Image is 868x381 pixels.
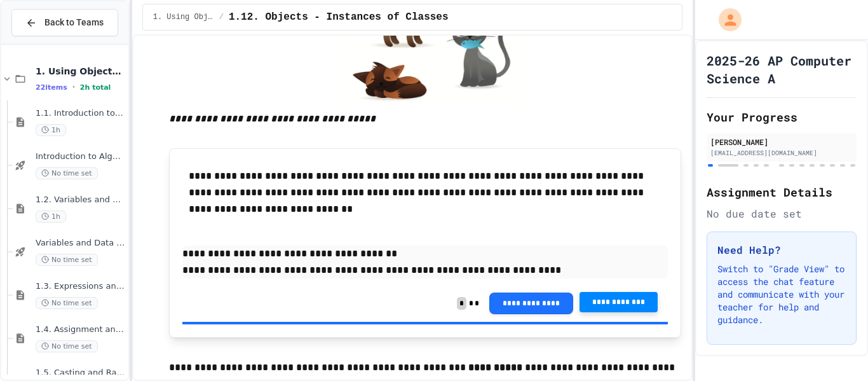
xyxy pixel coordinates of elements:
span: Variables and Data Types - Quiz [36,238,126,249]
span: 2h total [80,83,111,92]
span: No time set [36,254,98,266]
span: 1. Using Objects and Methods [36,66,126,77]
div: [PERSON_NAME] [710,136,853,148]
span: 1.5. Casting and Ranges of Values [36,368,126,378]
span: Introduction to Algorithms, Programming, and Compilers [36,151,126,162]
span: 1.4. Assignment and Input [36,324,126,335]
span: No time set [36,340,98,352]
p: Switch to "Grade View" to access the chat feature and communicate with your teacher for help and ... [717,263,846,326]
span: • [72,82,75,92]
span: 1.2. Variables and Data Types [36,195,126,205]
span: 1.3. Expressions and Output [New] [36,281,126,292]
span: No time set [36,167,98,179]
h1: 2025-26 AP Computer Science A [707,52,857,87]
span: 1. Using Objects and Methods [153,12,214,22]
span: 1.12. Objects - Instances of Classes [229,10,449,25]
div: [EMAIL_ADDRESS][DOMAIN_NAME] [710,148,853,158]
h2: Your Progress [707,108,857,126]
div: My Account [705,5,745,34]
span: / [219,12,224,22]
h2: Assignment Details [707,183,857,201]
h3: Need Help? [717,242,846,258]
span: 1.1. Introduction to Algorithms, Programming, and Compilers [36,108,126,119]
span: 1h [36,124,66,136]
div: No due date set [707,206,857,221]
span: No time set [36,297,98,309]
span: Back to Teams [44,16,104,29]
span: 22 items [36,83,67,92]
span: 1h [36,211,66,223]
